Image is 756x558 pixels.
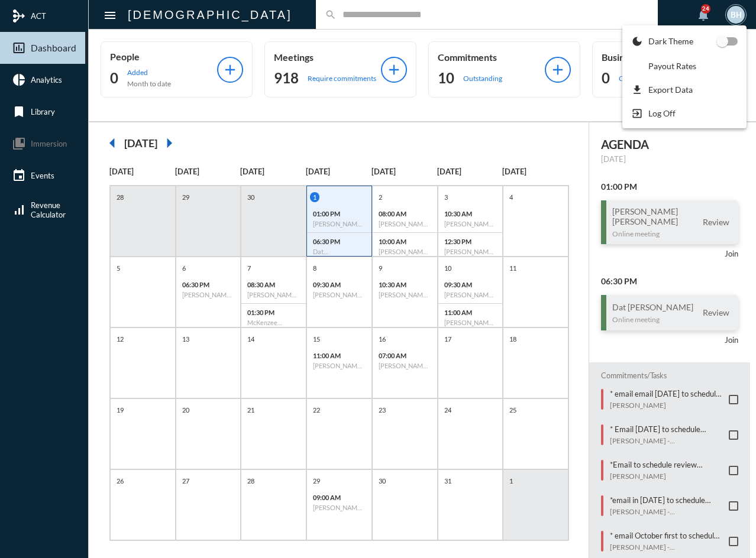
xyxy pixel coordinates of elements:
[648,61,696,71] p: Payout Rates
[631,35,643,47] mat-icon: dark_mode
[648,108,676,118] p: Log Off
[648,36,693,46] p: Dark Theme
[648,85,693,95] p: Export Data
[631,84,643,96] mat-icon: get_app
[631,108,643,119] mat-icon: exit_to_app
